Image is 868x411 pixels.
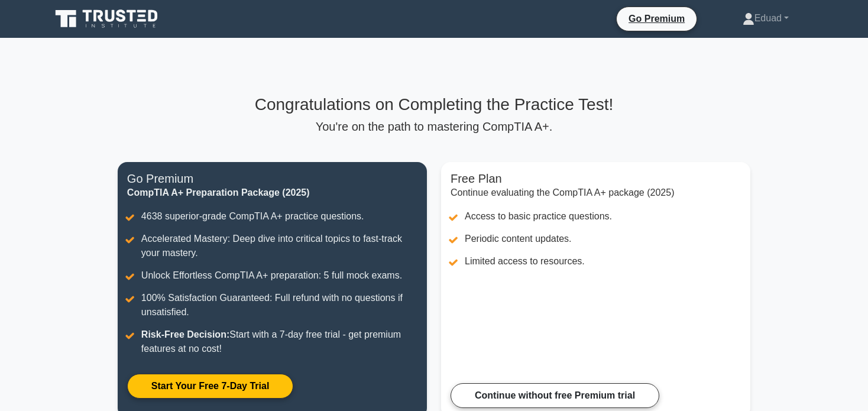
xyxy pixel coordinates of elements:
[451,383,659,408] a: Continue without free Premium trial
[621,11,692,26] a: Go Premium
[714,7,817,30] a: Eduad
[118,119,750,134] p: You're on the path to mastering CompTIA A+.
[118,95,750,115] h3: Congratulations on Completing the Practice Test!
[127,374,293,399] a: Start Your Free 7-Day Trial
